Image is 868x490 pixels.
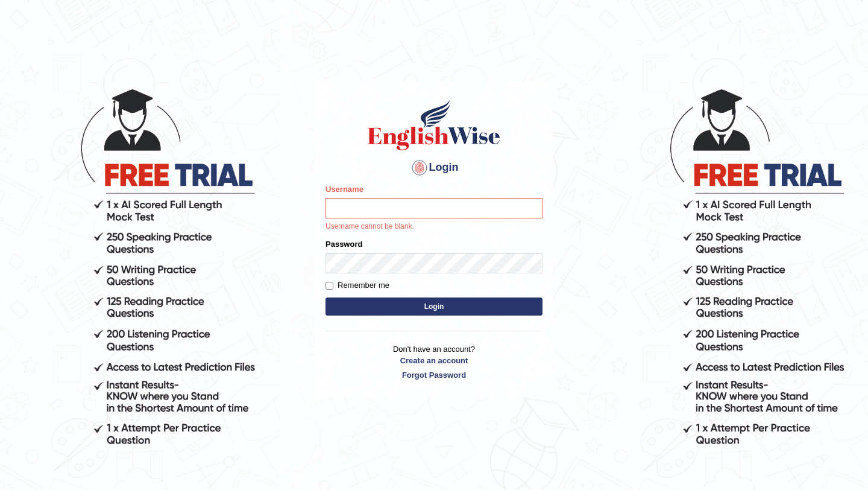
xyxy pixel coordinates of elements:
h4: Login [325,158,542,177]
button: Login [325,297,542,316]
input: Remember me [325,282,333,290]
a: Forgot Password [325,369,542,381]
label: Remember me [325,279,389,291]
p: Don't have an account? [325,343,542,381]
label: Username [325,183,363,195]
img: Logo of English Wise sign in for intelligent practice with AI [365,98,503,152]
p: Username cannot be blank. [325,221,542,232]
a: Create an account [325,355,542,366]
label: Password [325,238,362,250]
